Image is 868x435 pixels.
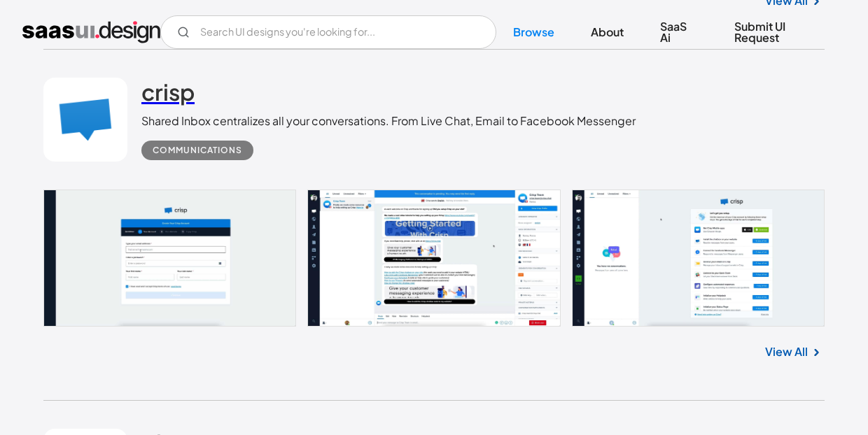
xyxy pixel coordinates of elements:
a: SaaS Ai [643,11,715,53]
h2: crisp [141,78,195,106]
a: Submit UI Request [717,11,846,53]
div: Communications [153,142,242,159]
a: View All [765,343,808,360]
a: About [574,17,640,48]
a: home [22,21,160,43]
input: Search UI designs you're looking for... [160,15,496,49]
a: Browse [496,17,571,48]
div: Shared Inbox centralizes all your conversations. From Live Chat, Email to Facebook Messenger [141,113,636,129]
a: crisp [141,78,195,113]
form: Email Form [160,15,496,49]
